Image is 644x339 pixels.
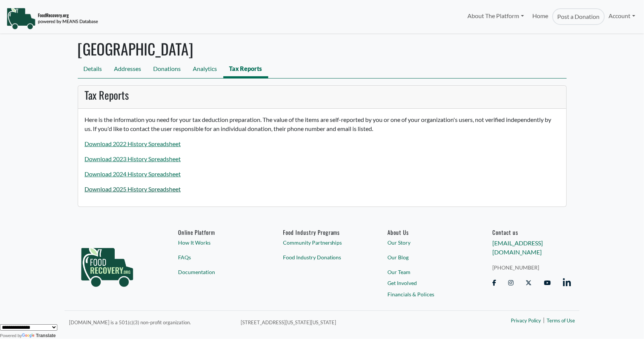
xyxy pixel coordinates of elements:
a: Privacy Policy [511,317,541,325]
a: Details [78,61,108,78]
a: Post a Donation [552,8,604,25]
a: Account [605,8,639,23]
h3: Tax Reports [85,89,559,102]
a: Home [528,8,552,25]
span: | [543,316,545,325]
h6: Online Platform [178,229,257,236]
h6: Food Industry Programs [283,229,361,236]
a: Financials & Polices [388,290,466,298]
p: [DOMAIN_NAME] is a 501(c)(3) non-profit organization. [69,317,232,327]
a: Terms of Use [547,317,575,325]
a: Download 2025 History Spreadsheet [85,185,181,193]
a: About Us [388,229,466,236]
a: About The Platform [463,8,528,23]
img: food_recovery_green_logo-76242d7a27de7ed26b67be613a865d9c9037ba317089b267e0515145e5e51427.png [73,229,141,300]
a: Analytics [187,61,223,78]
h6: Contact us [492,229,571,236]
a: Our Story [388,239,466,247]
img: NavigationLogo_FoodRecovery-91c16205cd0af1ed486a0f1a7774a6544ea792ac00100771e7dd3ec7c0e58e41.png [6,7,98,30]
a: Donations [148,61,187,78]
a: Translate [22,333,56,338]
a: [PHONE_NUMBER] [492,263,571,271]
a: Community Partnerships [283,239,361,247]
p: [STREET_ADDRESS][US_STATE][US_STATE] [241,317,446,327]
a: Our Team [388,268,466,276]
a: Food Industry Donations [283,253,361,261]
a: FAQs [178,253,257,261]
a: [EMAIL_ADDRESS][DOMAIN_NAME] [492,240,543,256]
a: Tax Reports [223,61,268,78]
a: Get Involved [388,279,466,287]
a: Our Blog [388,253,466,261]
a: Documentation [178,268,257,276]
a: Download 2024 History Spreadsheet [85,170,181,177]
a: Download 2023 History Spreadsheet [85,155,181,162]
p: Here is the information you need for your tax deduction preparation. The value of the items are s... [85,115,559,133]
img: Google Translate [22,333,36,339]
a: Addresses [108,61,148,78]
a: Download 2022 History Spreadsheet [85,140,181,147]
a: How It Works [178,239,257,247]
h1: [GEOGRAPHIC_DATA] [78,40,567,58]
